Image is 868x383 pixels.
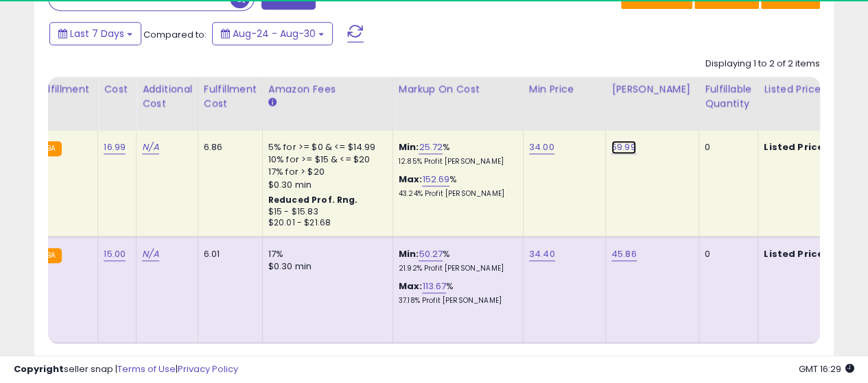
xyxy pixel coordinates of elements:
[399,264,513,273] p: 21.92% Profit [PERSON_NAME]
[764,247,826,260] b: Listed Price:
[178,362,238,375] a: Privacy Policy
[142,82,192,111] div: Additional Cost
[268,217,382,229] div: $20.01 - $21.68
[52,81,123,90] div: Domain Overview
[268,166,382,178] div: 17% for > $20
[399,141,513,166] div: %
[392,77,523,131] th: The percentage added to the cost of goods (COGS) that forms the calculator for Min & Max prices.
[22,22,33,33] img: logo_orange.svg
[14,363,238,376] div: seller snap | |
[705,248,747,260] div: 0
[705,141,747,153] div: 0
[38,22,67,33] div: v 4.0.25
[268,153,382,166] div: 10% for >= $15 & <= $20
[799,362,854,375] span: 2025-09-7 16:29 GMT
[14,362,64,375] strong: Copyright
[36,36,151,47] div: Domain: [DOMAIN_NAME]
[705,58,820,71] div: Displaying 1 to 2 of 2 items
[399,248,513,273] div: %
[268,141,382,153] div: 5% for >= $0 & <= $14.99
[204,248,252,260] div: 6.01
[422,173,449,186] a: 152.69
[143,28,207,41] span: Compared to:
[611,82,693,97] div: [PERSON_NAME]
[104,82,130,97] div: Cost
[36,82,92,97] div: Fulfillment
[137,79,148,90] img: tab_keywords_by_traffic_grey.svg
[37,79,48,90] img: tab_domain_overview_orange.svg
[204,82,257,111] div: Fulfillment Cost
[399,157,513,166] p: 12.85% Profit [PERSON_NAME]
[399,280,423,293] b: Max:
[212,22,333,45] button: Aug-24 - Aug-30
[764,140,826,153] b: Listed Price:
[49,22,141,45] button: Last 7 Days
[268,248,382,260] div: 17%
[399,247,419,260] b: Min:
[36,141,62,156] small: FBA
[529,140,554,154] a: 34.00
[422,280,446,293] a: 113.67
[104,247,126,261] a: 15.00
[419,247,443,261] a: 50.27
[36,248,62,263] small: FBA
[117,362,176,375] a: Terms of Use
[70,27,124,40] span: Last 7 Days
[399,189,513,199] p: 43.24% Profit [PERSON_NAME]
[705,82,752,111] div: Fulfillable Quantity
[529,82,600,97] div: Min Price
[268,179,382,191] div: $0.30 min
[399,280,513,306] div: %
[268,194,358,206] b: Reduced Prof. Rng.
[142,140,159,154] a: N/A
[399,140,419,153] b: Min:
[204,141,252,153] div: 6.86
[104,140,126,154] a: 16.99
[399,82,517,97] div: Markup on Cost
[611,140,636,154] a: 59.99
[22,36,33,47] img: website_grey.svg
[268,82,387,97] div: Amazon Fees
[142,247,159,261] a: N/A
[268,97,277,109] small: Amazon Fees.
[529,247,555,261] a: 34.40
[152,81,231,90] div: Keywords by Traffic
[268,260,382,273] div: $0.30 min
[399,296,513,306] p: 37.18% Profit [PERSON_NAME]
[233,27,316,40] span: Aug-24 - Aug-30
[399,173,423,186] b: Max:
[399,173,513,199] div: %
[611,247,637,261] a: 45.86
[268,206,382,218] div: $15 - $15.83
[419,140,443,154] a: 25.72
